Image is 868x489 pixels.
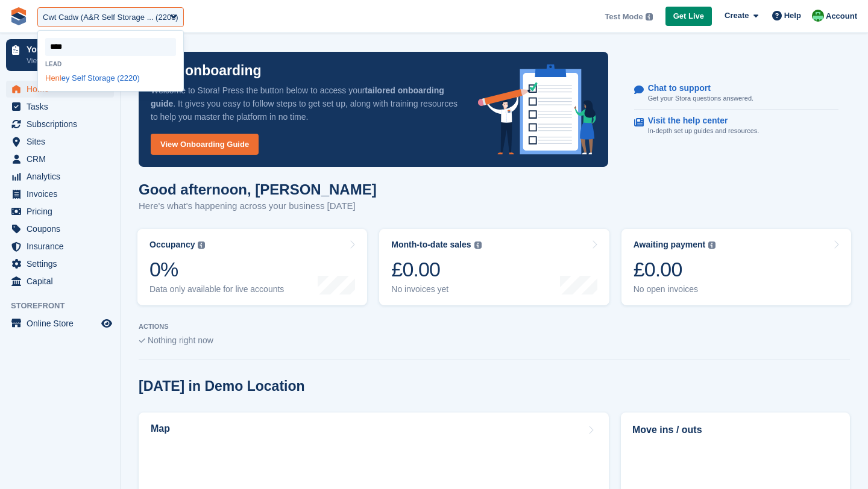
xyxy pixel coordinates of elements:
[139,338,145,343] img: blank_slate_check_icon-ba018cac091ee9be17c0a81a6c232d5eb81de652e7a59be601be346b1b6ddf79.svg
[151,423,170,434] h2: Map
[478,64,596,155] img: onboarding-info-6c161a55d2c0e0a8cae90662b2fe09162a5109e8cc188191df67fb4f79e88e88.svg
[648,126,759,136] p: In-depth set up guides and resources.
[27,45,98,54] p: Your onboarding
[10,7,28,25] img: stora-icon-8386f47178a22dfd0bd8f6a31ec36ba5ce8667c1dd55bd0f319d3a0aa187defe.svg
[634,110,838,142] a: Visit the help center In-depth set up guides and resources.
[634,240,706,250] div: Awaiting payment
[139,199,377,213] p: Here's what's happening across your business [DATE]
[725,10,749,22] span: Create
[45,73,61,83] span: Henl
[784,10,801,22] span: Help
[151,64,262,78] p: Your onboarding
[139,181,377,198] h1: Good afternoon, [PERSON_NAME]
[6,315,114,332] a: menu
[6,151,114,167] a: menu
[634,257,716,282] div: £0.00
[139,378,305,394] h2: [DATE] in Demo Location
[27,55,98,66] p: View next steps
[826,10,857,22] span: Account
[38,61,183,67] div: Lead
[605,11,643,23] span: Test Mode
[149,240,195,250] div: Occupancy
[151,84,459,123] p: Welcome to Stora! Press the button below to access your . It gives you easy to follow steps to ge...
[648,83,744,93] p: Chat to support
[27,133,99,150] span: Sites
[474,241,482,249] img: icon-info-grey-7440780725fd019a000dd9b08b2336e03edf1995a4989e88bcd33f0948082b44.svg
[99,316,114,331] a: Preview store
[391,240,471,250] div: Month-to-date sales
[6,133,114,150] a: menu
[6,116,114,132] a: menu
[27,151,99,167] span: CRM
[673,10,704,22] span: Get Live
[812,10,824,22] img: Laura Carlisle
[198,241,205,249] img: icon-info-grey-7440780725fd019a000dd9b08b2336e03edf1995a4989e88bcd33f0948082b44.svg
[27,168,99,185] span: Analytics
[621,229,851,305] a: Awaiting payment £0.00 No open invoices
[149,284,284,294] div: Data only available for live accounts
[38,70,183,86] div: ey Self Storage (2220)
[379,229,609,305] a: Month-to-date sales £0.00 No invoices yet
[6,39,114,71] a: Your onboarding View next steps
[151,134,259,155] a: View Onboarding Guide
[27,255,99,272] span: Settings
[632,423,838,437] h2: Move ins / outs
[648,116,750,126] p: Visit the help center
[6,98,114,115] a: menu
[634,284,716,294] div: No open invoices
[6,203,114,220] a: menu
[646,13,653,20] img: icon-info-grey-7440780725fd019a000dd9b08b2336e03edf1995a4989e88bcd33f0948082b44.svg
[139,323,850,331] p: ACTIONS
[6,185,114,202] a: menu
[391,257,481,282] div: £0.00
[27,315,99,332] span: Online Store
[665,7,712,26] a: Get Live
[6,255,114,272] a: menu
[6,81,114,98] a: menu
[708,241,715,249] img: icon-info-grey-7440780725fd019a000dd9b08b2336e03edf1995a4989e88bcd33f0948082b44.svg
[11,300,120,312] span: Storefront
[27,98,99,115] span: Tasks
[27,116,99,132] span: Subscriptions
[6,238,114,255] a: menu
[648,93,753,104] p: Get your Stora questions answered.
[27,203,99,220] span: Pricing
[27,81,99,98] span: Home
[6,273,114,290] a: menu
[27,238,99,255] span: Insurance
[27,220,99,237] span: Coupons
[27,273,99,290] span: Capital
[634,77,838,110] a: Chat to support Get your Stora questions answered.
[149,257,284,282] div: 0%
[137,229,367,305] a: Occupancy 0% Data only available for live accounts
[148,335,213,345] span: Nothing right now
[43,11,178,23] div: Cwt Cadw (A&R Self Storage ... (2208)
[391,284,481,294] div: No invoices yet
[27,185,99,202] span: Invoices
[6,220,114,237] a: menu
[6,168,114,185] a: menu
